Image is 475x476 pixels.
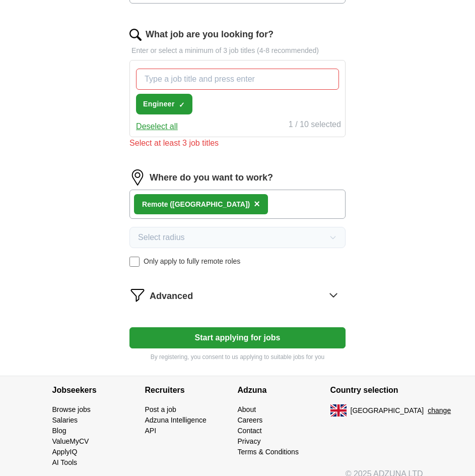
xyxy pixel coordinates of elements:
[145,427,157,435] a: API
[52,405,91,413] a: Browse jobs
[52,437,89,445] a: ValueMyCV
[254,198,260,209] span: ×
[289,118,341,133] div: 1 / 10 selected
[145,405,176,413] a: Post a job
[129,352,346,362] p: By registering, you consent to us applying to suitable jobs for you
[136,69,339,90] input: Type a job title and press enter
[138,231,185,244] span: Select radius
[129,45,346,56] p: Enter or select a minimum of 3 job titles (4-8 recommended)
[129,29,142,41] img: search.png
[238,416,263,424] a: Careers
[145,416,207,424] a: Adzuna Intelligence
[238,437,261,445] a: Privacy
[428,405,451,416] button: change
[238,405,256,413] a: About
[129,227,346,248] button: Select radius
[150,171,273,185] label: Where do you want to work?
[179,101,185,109] span: ✓
[238,448,299,456] a: Terms & Conditions
[330,376,423,404] h4: Country selection
[52,458,78,466] a: AI Tools
[330,404,347,416] img: UK flag
[254,197,260,212] button: ×
[136,94,192,114] button: Engineer✓
[351,405,424,416] span: [GEOGRAPHIC_DATA]
[143,99,175,109] span: Engineer
[129,169,146,186] img: location.png
[144,256,240,267] span: Only apply to fully remote roles
[238,427,262,435] a: Contact
[129,287,146,303] img: filter
[146,28,274,41] label: What job are you looking for?
[129,257,140,267] input: Only apply to fully remote roles
[52,448,78,456] a: ApplyIQ
[142,199,250,210] div: Remote ([GEOGRAPHIC_DATA])
[150,289,193,303] span: Advanced
[129,137,346,149] div: Select at least 3 job titles
[136,121,178,133] button: Deselect all
[52,427,66,435] a: Blog
[129,327,346,348] button: Start applying for jobs
[52,416,78,424] a: Salaries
